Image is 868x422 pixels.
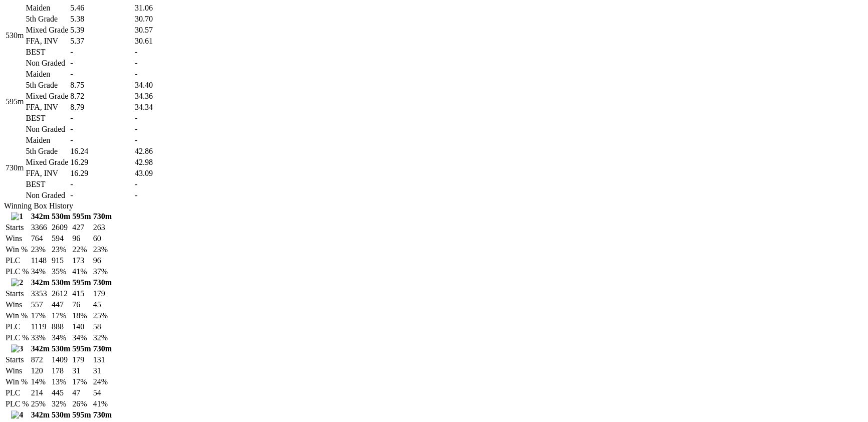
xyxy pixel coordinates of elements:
td: FFA, INV [25,102,69,112]
td: 16.29 [70,157,133,167]
td: 16.24 [70,146,133,156]
td: 1148 [31,256,50,266]
td: 34% [51,333,71,343]
td: 17% [72,377,91,387]
td: BEST [25,179,69,189]
td: 34.40 [134,80,187,90]
td: 23% [51,245,71,255]
td: - [70,135,133,145]
td: 14% [31,377,50,387]
div: Winning Box History [4,201,864,210]
th: 342m [31,344,50,354]
td: 1409 [51,355,71,365]
td: 427 [72,223,91,233]
th: 342m [31,278,50,288]
td: 179 [72,355,91,365]
td: 8.79 [70,102,133,112]
td: 131 [93,355,112,365]
td: 17% [51,311,71,321]
td: 8.75 [70,80,133,90]
td: 764 [31,234,50,244]
td: PLC % [5,399,30,409]
img: 3 [11,344,23,353]
td: 594 [51,234,71,244]
td: 445 [51,388,71,398]
td: - [134,124,187,134]
td: 214 [31,388,50,398]
img: 1 [11,212,23,221]
td: 120 [31,366,50,376]
td: 96 [93,256,112,266]
td: 54 [93,388,112,398]
td: 35% [51,267,71,277]
td: 263 [93,223,112,233]
td: 872 [31,355,50,365]
th: 530m [51,410,71,420]
td: 23% [93,245,112,255]
td: Maiden [25,69,69,79]
th: 730m [93,344,112,354]
td: - [134,135,187,145]
td: 42.86 [134,146,187,156]
td: 26% [72,399,91,409]
td: 447 [51,300,71,310]
th: 595m [72,410,91,420]
td: 595m [5,69,24,134]
th: 595m [72,212,91,222]
td: Non Graded [25,58,69,68]
td: 18% [72,311,91,321]
td: 179 [93,289,112,299]
td: 30.70 [134,14,187,24]
td: 5.38 [70,14,133,24]
th: 530m [51,344,71,354]
td: 34.36 [134,91,187,101]
td: Non Graded [25,124,69,134]
td: 16.29 [70,168,133,178]
td: PLC % [5,333,30,343]
td: 730m [5,135,24,200]
td: - [70,58,133,68]
td: 24% [93,377,112,387]
td: 33% [31,333,50,343]
img: 4 [11,410,23,419]
td: PLC [5,256,30,266]
td: 5.37 [70,36,133,46]
td: - [134,113,187,123]
td: Starts [5,355,30,365]
td: - [70,124,133,134]
td: - [134,47,187,57]
td: 37% [93,267,112,277]
td: 557 [31,300,50,310]
td: Win % [5,245,30,255]
td: Mixed Grade [25,157,69,167]
td: 34.34 [134,102,187,112]
td: 31 [93,366,112,376]
img: 2 [11,278,23,287]
td: 22% [72,245,91,255]
th: 530m [51,278,71,288]
td: PLC [5,322,30,332]
td: Wins [5,300,30,310]
td: 76 [72,300,91,310]
td: 5th Grade [25,80,69,90]
td: Win % [5,311,30,321]
td: Wins [5,234,30,244]
td: 3366 [31,223,50,233]
td: 5th Grade [25,14,69,24]
td: 5.39 [70,25,133,35]
td: - [70,69,133,79]
td: - [134,69,187,79]
td: Maiden [25,135,69,145]
td: 32% [51,399,71,409]
td: 8.72 [70,91,133,101]
td: 23% [31,245,50,255]
td: - [134,179,187,189]
th: 595m [72,344,91,354]
td: 42.98 [134,157,187,167]
td: Mixed Grade [25,91,69,101]
td: 5.46 [70,3,133,13]
td: - [70,113,133,123]
td: FFA, INV [25,168,69,178]
td: FFA, INV [25,36,69,46]
td: 915 [51,256,71,266]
